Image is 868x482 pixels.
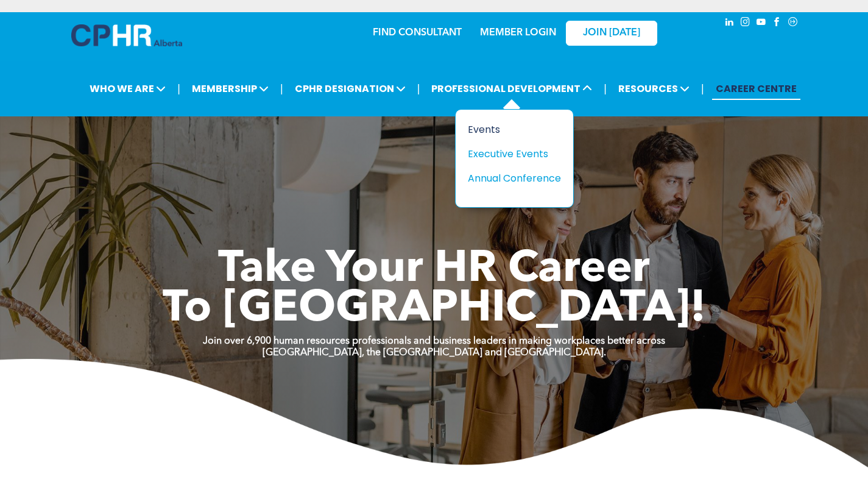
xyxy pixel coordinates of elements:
[188,77,272,100] span: MEMBERSHIP
[566,21,657,46] a: JOIN [DATE]
[203,336,665,346] strong: Join over 6,900 human resources professionals and business leaders in making workplaces better ac...
[291,77,409,100] span: CPHR DESIGNATION
[468,146,552,161] div: Executive Events
[468,122,552,137] div: Events
[615,77,693,100] span: RESOURCES
[480,28,556,38] a: MEMBER LOGIN
[468,171,552,186] div: Annual Conference
[468,146,561,161] a: Executive Events
[163,288,706,331] span: To [GEOGRAPHIC_DATA]!
[468,122,561,137] a: Events
[468,171,561,186] a: Annual Conference
[604,76,607,101] li: |
[723,15,736,32] a: linkedin
[86,77,169,100] span: WHO WE ARE
[712,77,800,100] a: CAREER CENTRE
[280,76,283,101] li: |
[373,28,462,38] a: FIND CONSULTANT
[417,76,420,101] li: |
[701,76,704,101] li: |
[739,15,752,32] a: instagram
[218,248,650,292] span: Take Your HR Career
[263,348,606,358] strong: [GEOGRAPHIC_DATA], the [GEOGRAPHIC_DATA] and [GEOGRAPHIC_DATA].
[583,27,640,39] span: JOIN [DATE]
[428,77,596,100] span: PROFESSIONAL DEVELOPMENT
[177,76,180,101] li: |
[755,15,768,32] a: youtube
[786,15,800,32] a: Social network
[771,15,784,32] a: facebook
[71,24,182,46] img: A blue and white logo for cp alberta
